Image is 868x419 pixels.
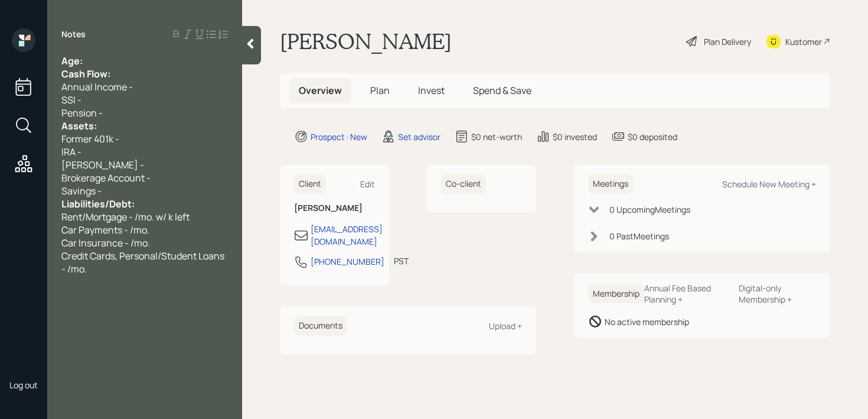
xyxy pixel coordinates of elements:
[370,84,390,97] span: Plan
[61,158,144,171] span: [PERSON_NAME] -
[294,174,326,194] h6: Client
[61,28,86,40] label: Notes
[12,342,35,365] img: retirable_logo.png
[311,255,384,268] div: [PHONE_NUMBER]
[704,35,751,48] div: Plan Delivery
[61,171,151,184] span: Brokerage Account -
[61,184,102,197] span: Savings -
[61,197,135,210] span: Liabilities/Debt:
[294,316,347,336] h6: Documents
[739,282,816,305] div: Digital-only Membership +
[280,28,452,54] h1: [PERSON_NAME]
[489,320,522,332] div: Upload +
[61,54,83,67] span: Age:
[605,316,689,328] div: No active membership
[398,131,440,143] div: Set advisor
[628,131,677,143] div: $0 deposited
[9,379,38,391] div: Log out
[61,236,150,249] span: Car Insurance - /mo.
[311,131,367,143] div: Prospect · New
[441,174,486,194] h6: Co-client
[311,223,383,248] div: [EMAIL_ADDRESS][DOMAIN_NAME]
[294,203,375,213] h6: [PERSON_NAME]
[609,230,669,242] div: 0 Past Meeting s
[61,132,119,145] span: Former 401k -
[299,84,342,97] span: Overview
[61,80,133,93] span: Annual Income -
[61,119,97,132] span: Assets:
[609,203,690,216] div: 0 Upcoming Meeting s
[722,178,816,190] div: Schedule New Meeting +
[61,210,190,223] span: Rent/Mortgage - /mo. w/ k left
[473,84,531,97] span: Spend & Save
[588,284,644,304] h6: Membership
[785,35,822,48] div: Kustomer
[471,131,522,143] div: $0 net-worth
[418,84,445,97] span: Invest
[61,93,81,106] span: SSI -
[61,145,81,158] span: IRA -
[61,249,226,275] span: Credit Cards, Personal/Student Loans - /mo.
[588,174,633,194] h6: Meetings
[61,106,103,119] span: Pension -
[360,178,375,190] div: Edit
[61,223,149,236] span: Car Payments - /mo.
[553,131,597,143] div: $0 invested
[61,67,110,80] span: Cash Flow:
[644,282,729,305] div: Annual Fee Based Planning +
[394,255,409,267] div: PST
